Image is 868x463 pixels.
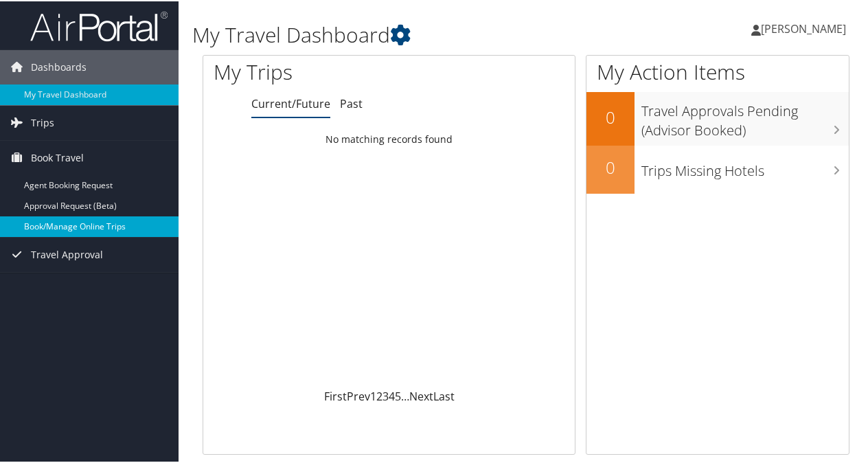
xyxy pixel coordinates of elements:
h3: Trips Missing Hotels [641,153,849,179]
h2: 0 [586,104,635,128]
span: … [401,387,409,403]
span: Trips [31,104,54,139]
a: 0Trips Missing Hotels [586,144,849,192]
a: Prev [347,387,370,403]
img: airportal-logo.png [30,9,168,41]
a: Current/Future [251,95,330,110]
a: [PERSON_NAME] [751,7,860,48]
a: Last [433,387,455,403]
span: Book Travel [31,139,84,174]
a: 5 [395,387,401,403]
h1: My Action Items [586,56,849,85]
a: Next [409,387,433,403]
a: 0Travel Approvals Pending (Advisor Booked) [586,91,849,144]
a: Past [340,95,363,110]
a: First [324,387,347,403]
span: [PERSON_NAME] [761,20,846,35]
h1: My Trips [214,56,410,85]
td: No matching records found [203,126,575,150]
span: Travel Approval [31,236,103,271]
a: 4 [389,387,395,403]
a: 1 [370,387,376,403]
h2: 0 [586,155,635,178]
a: 2 [376,387,382,403]
h3: Travel Approvals Pending (Advisor Booked) [641,93,849,139]
h1: My Travel Dashboard [192,19,637,48]
span: Dashboards [31,49,87,83]
a: 3 [382,387,389,403]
